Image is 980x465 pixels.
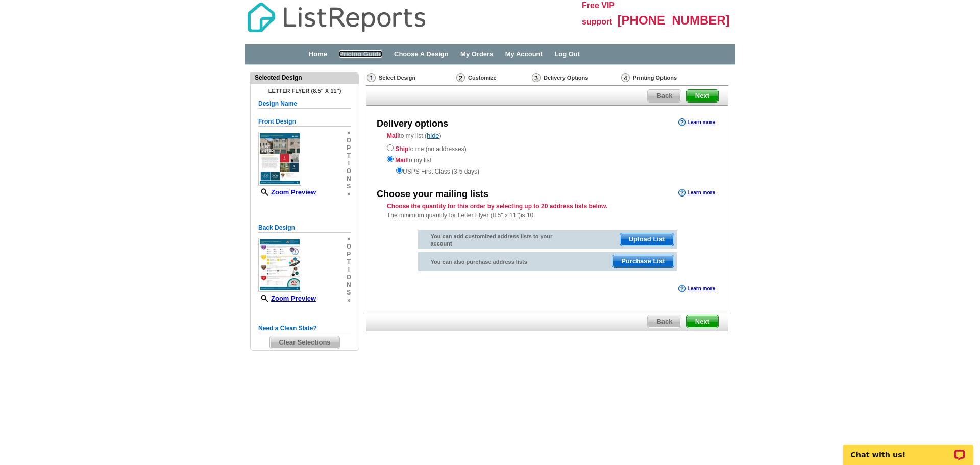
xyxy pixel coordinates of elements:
img: Delivery Options [532,73,541,82]
span: Next [687,315,718,328]
span: » [347,235,351,243]
a: Pricing Guide [339,50,382,58]
h5: Design Name [258,99,351,109]
span: t [347,152,351,160]
span: Back [648,315,681,328]
span: o [347,274,351,281]
img: Printing Options & Summary [621,73,630,82]
span: o [347,167,351,175]
a: My Orders [460,50,493,58]
span: o [347,243,351,251]
h4: Letter Flyer (8.5" x 11") [258,88,351,94]
a: Log Out [554,50,580,58]
div: Delivery options [377,117,448,131]
strong: Ship [395,145,408,153]
img: Customize [456,73,465,82]
span: p [347,144,351,152]
strong: Mail [387,132,399,139]
a: Learn more [678,189,715,197]
span: n [347,175,351,183]
div: Select Design [366,72,455,85]
span: Purchase List [612,255,673,267]
div: The minimum quantity for Letter Flyer (8.5" x 11")is 10. [366,202,728,220]
div: You can add customized address lists to your account [418,230,566,250]
span: i [347,160,351,167]
img: small-thumb.jpg [258,238,301,292]
span: Upload List [620,233,674,246]
a: Zoom Preview [258,188,316,196]
a: Back [647,89,681,103]
span: » [347,129,351,137]
span: p [347,251,351,258]
strong: Mail [395,157,407,164]
a: My Account [505,50,543,58]
h5: Front Design [258,117,351,127]
a: Home [309,50,327,58]
a: Back [647,315,681,328]
span: n [347,281,351,289]
span: » [347,190,351,198]
span: i [347,266,351,274]
div: Selected Design [251,73,359,82]
span: » [347,297,351,304]
span: s [347,289,351,297]
a: Learn more [678,285,715,293]
div: Printing Options [620,72,711,83]
span: Free VIP support [582,1,615,26]
span: [PHONE_NUMBER] [618,13,730,27]
img: small-thumb.jpg [258,132,301,186]
a: Choose A Design [394,50,449,58]
iframe: LiveChat chat widget [837,433,980,465]
h5: Need a Clean Slate? [258,324,351,333]
a: hide [427,132,439,139]
div: Delivery Options [531,72,620,85]
div: USPS First Class (3-5 days) [387,165,707,176]
span: Back [648,90,681,102]
span: Clear Selections [270,336,339,349]
h5: Back Design [258,223,351,233]
a: Learn more [678,118,715,127]
span: Next [687,90,718,102]
div: You can also purchase address lists [418,252,566,268]
span: t [347,258,351,266]
div: to me (no addresses) to my list [387,142,707,176]
img: Select Design [367,73,376,82]
div: to my list ( ) [366,131,728,176]
div: Choose your mailing lists [377,188,488,201]
a: Zoom Preview [258,295,316,302]
strong: Choose the quantity for this order by selecting up to 20 address lists below. [387,203,607,210]
span: o [347,137,351,144]
div: Customize [455,72,531,83]
span: s [347,183,351,190]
